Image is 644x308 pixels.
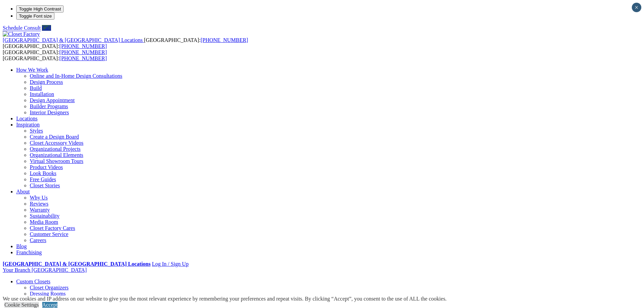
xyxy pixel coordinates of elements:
a: Builder Programs [30,103,68,109]
a: Create a Design Board [30,134,79,140]
a: [PHONE_NUMBER] [59,55,107,61]
a: Closet Stories [30,183,60,188]
a: Sustainability [30,213,59,219]
button: Close [632,3,641,12]
a: [PHONE_NUMBER] [59,43,107,49]
a: Styles [30,128,43,134]
a: [PHONE_NUMBER] [200,37,248,43]
span: Toggle Font size [19,14,52,19]
a: Cookie Settings [4,302,39,308]
a: Custom Closets [16,279,50,284]
a: Careers [30,237,46,243]
a: Organizational Elements [30,152,83,158]
a: Log In / Sign Up [152,261,188,267]
a: Reviews [30,201,48,207]
a: Warranty [30,207,50,213]
a: Virtual Showroom Tours [30,158,84,164]
a: Call [42,25,51,31]
a: Installation [30,91,54,97]
span: [GEOGRAPHIC_DATA]: [GEOGRAPHIC_DATA]: [3,37,248,49]
img: Closet Factory [3,31,40,37]
a: Design Process [30,79,63,85]
a: Blog [16,243,27,249]
a: About [16,189,30,194]
a: Why Us [30,195,48,200]
a: Closet Organizers [30,285,69,290]
a: Interior Designers [30,110,69,115]
a: Product Videos [30,164,63,170]
a: Accept [42,302,57,308]
span: [GEOGRAPHIC_DATA] [31,267,87,273]
a: Organizational Projects [30,146,80,152]
button: Toggle Font size [16,13,54,20]
a: [PHONE_NUMBER] [59,49,107,55]
a: Your Branch [GEOGRAPHIC_DATA] [3,267,87,273]
span: Your Branch [3,267,30,273]
a: [GEOGRAPHIC_DATA] & [GEOGRAPHIC_DATA] Locations [3,261,150,267]
a: Locations [16,116,38,121]
a: Franchising [16,250,42,255]
a: Online and In-Home Design Consultations [30,73,122,79]
a: [GEOGRAPHIC_DATA] & [GEOGRAPHIC_DATA] Locations [3,37,144,43]
a: Build [30,85,42,91]
a: How We Work [16,67,48,73]
span: Toggle High Contrast [19,6,61,11]
button: Toggle High Contrast [16,5,64,13]
a: Schedule Consult [3,25,41,31]
span: [GEOGRAPHIC_DATA]: [GEOGRAPHIC_DATA]: [3,49,107,61]
div: We use cookies and IP address on our website to give you the most relevant experience by remember... [3,296,447,302]
a: Inspiration [16,122,40,127]
a: Design Appointment [30,97,75,103]
a: Look Books [30,170,56,176]
a: Closet Factory Cares [30,225,75,231]
a: Customer Service [30,231,68,237]
a: Free Guides [30,176,56,182]
a: Dressing Rooms [30,291,66,297]
a: Media Room [30,219,58,225]
span: [GEOGRAPHIC_DATA] & [GEOGRAPHIC_DATA] Locations [3,37,143,43]
a: Closet Accessory Videos [30,140,84,146]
